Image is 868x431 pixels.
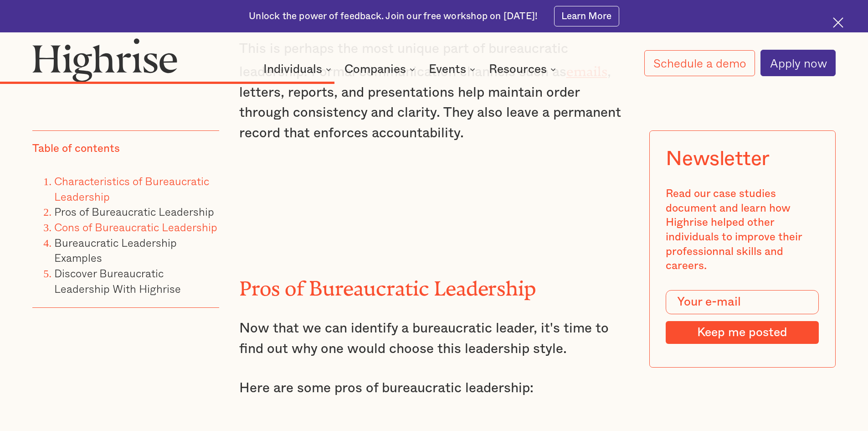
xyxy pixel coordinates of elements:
[344,64,406,75] div: Companies
[666,147,770,171] div: Newsletter
[239,39,629,143] p: This is perhaps the most unique part of bureaucratic leadership. Formal communication channels su...
[263,64,322,75] div: Individuals
[249,10,538,23] div: Unlock the power of feedback. Join our free workshop on [DATE]!
[239,272,629,296] h2: Pros of Bureaucratic Leadership
[429,64,478,75] div: Events
[32,142,120,156] div: Table of contents
[54,218,217,235] a: Cons of Bureaucratic Leadership
[263,64,334,75] div: Individuals
[239,318,629,359] p: Now that we can identify a bureaucratic leader, it's time to find out why one would choose this l...
[32,38,177,82] img: Highrise logo
[554,6,619,26] a: Learn More
[489,64,559,75] div: Resources
[760,50,836,76] a: Apply now
[644,50,755,76] a: Schedule a demo
[344,64,418,75] div: Companies
[54,265,181,297] a: Discover Bureaucratic Leadership With Highrise
[666,290,819,315] input: Your e-mail
[833,17,843,28] img: Cross icon
[429,64,466,75] div: Events
[54,234,177,266] a: Bureaucratic Leadership Examples
[239,162,629,183] p: ‍
[489,64,547,75] div: Resources
[666,290,819,344] form: Modal Form
[54,203,214,220] a: Pros of Bureaucratic Leadership
[666,321,819,344] input: Keep me posted
[239,378,629,399] p: Here are some pros of bureaucratic leadership:
[54,172,209,205] a: Characteristics of Bureaucratic Leadership
[666,187,819,274] div: Read our case studies document and learn how Highrise helped other individuals to improve their p...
